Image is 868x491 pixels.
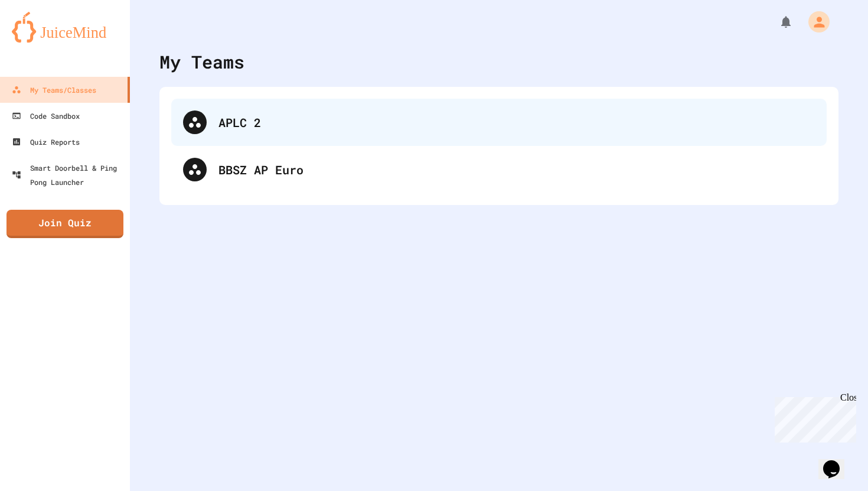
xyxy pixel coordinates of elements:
[757,12,796,32] div: My Notifications
[12,83,96,97] div: My Teams/Classes
[5,5,81,75] div: Chat with us now!Close
[12,12,118,43] img: logo-orange.svg
[796,8,833,35] div: My Account
[12,109,80,123] div: Code Sandbox
[218,161,815,178] div: BBSZ AP Euro
[6,210,123,238] a: Join Quiz
[12,161,125,189] div: Smart Doorbell & Ping Pong Launcher
[159,48,244,75] div: My Teams
[171,99,827,146] div: APLC 2
[218,113,815,131] div: APLC 2
[770,392,856,443] iframe: chat widget
[171,146,827,193] div: BBSZ AP Euro
[12,135,80,149] div: Quiz Reports
[818,444,856,479] iframe: chat widget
